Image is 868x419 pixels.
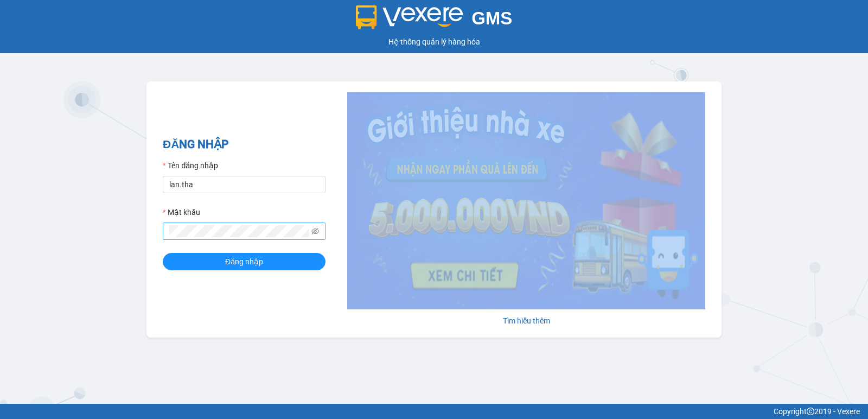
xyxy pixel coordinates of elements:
[347,92,705,309] img: banner-0
[356,16,513,25] a: GMS
[807,408,814,415] span: copyright
[169,225,309,237] input: Mật khẩu
[225,256,263,268] span: Đăng nhập
[311,227,319,235] span: eye-invisible
[163,206,200,218] label: Mật khẩu
[8,405,860,417] div: Copyright 2019 - Vexere
[3,36,865,48] div: Hệ thống quản lý hàng hóa
[163,253,325,270] button: Đăng nhập
[163,136,325,154] h2: ĐĂNG NHẬP
[471,8,512,28] span: GMS
[163,176,325,193] input: Tên đăng nhập
[163,160,218,172] label: Tên đăng nhập
[347,315,705,327] div: Tìm hiểu thêm
[356,5,463,29] img: logo 2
